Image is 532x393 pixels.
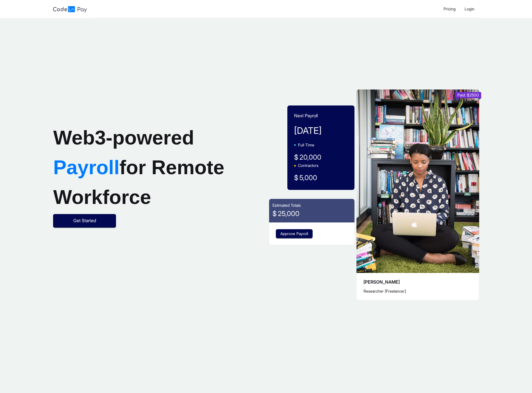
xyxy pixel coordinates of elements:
span: $ [272,208,277,219]
span: 5,000 [299,174,317,182]
span: Approve Payroll [280,231,308,237]
span: [PERSON_NAME] [363,279,400,285]
p: Next Payroll [294,112,348,119]
span: Get Started [73,217,96,224]
a: Get Started [53,218,116,223]
button: Get Started [53,214,116,227]
span: Researcher [Freelancer] [363,289,406,293]
h1: Web3-powered for Remote Workforce [53,123,228,212]
span: Login [465,6,474,11]
span: Estimated Totals [272,203,301,208]
img: logo [53,6,87,13]
span: Contractors [298,163,319,168]
span: Pricing [444,6,456,11]
button: Approve Payroll [276,229,313,238]
span: $ [294,152,298,163]
span: Full Time [298,143,314,147]
span: [DATE] [294,125,322,136]
span: Payroll [53,156,119,178]
span: Paid: $2500 [457,93,479,97]
span: $ [294,173,298,183]
span: 20,000 [299,153,321,161]
span: 25,000 [278,210,299,218]
img: example [356,89,479,273]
